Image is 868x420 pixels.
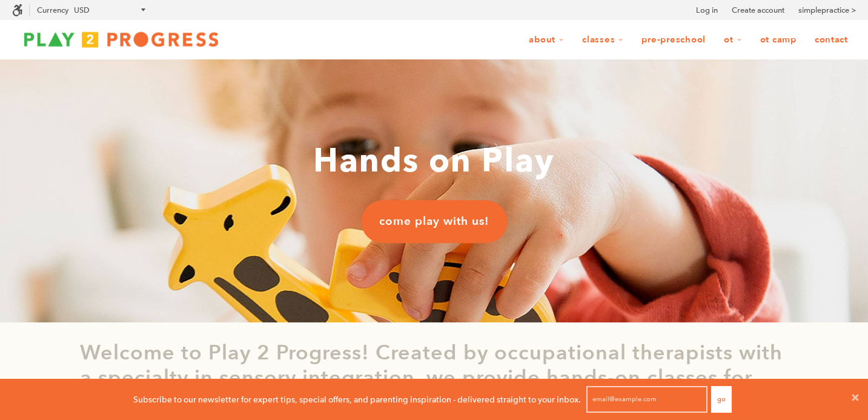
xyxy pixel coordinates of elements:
[521,28,572,52] a: About
[716,28,750,52] a: OT
[133,393,581,406] p: Subscribe to our newsletter for expert tips, special offers, and parenting inspiration - delivere...
[12,27,230,52] img: Play2Progress logo
[586,386,707,413] input: email@example.com
[711,386,732,413] button: Go
[634,28,714,52] a: Pre-Preschool
[361,200,507,242] a: come play with us!
[379,213,489,229] span: come play with us!
[732,4,784,16] a: Create account
[574,28,631,52] a: Classes
[37,5,68,15] label: Currency
[696,4,718,16] a: Log in
[798,4,856,16] a: simplepractice >
[807,28,856,52] a: Contact
[752,28,804,52] a: OT Camp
